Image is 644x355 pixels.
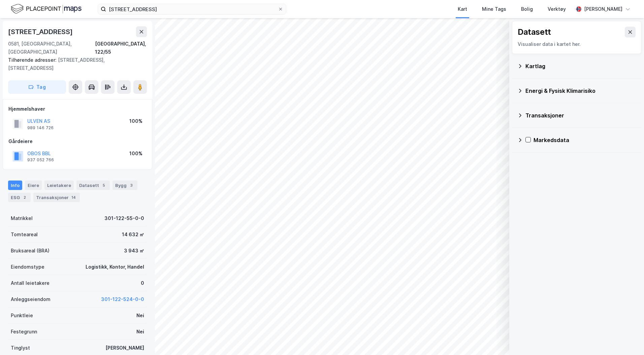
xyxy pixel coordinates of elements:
div: 14 632 ㎡ [122,230,144,239]
div: 0 [141,279,144,287]
div: Energi & Fysisk Klimarisiko [525,87,636,95]
div: 3 943 ㎡ [124,247,144,255]
div: [GEOGRAPHIC_DATA], 122/55 [95,40,147,56]
div: Punktleie [11,311,33,320]
div: ESG [8,193,31,202]
div: Visualiser data i kartet her. [518,40,636,48]
button: Tag [8,80,66,94]
div: Eiendomstype [11,263,44,271]
div: Anleggseiendom [11,295,51,303]
iframe: Chat Widget [610,323,644,355]
div: 100% [129,117,142,125]
img: logo.f888ab2527a4732fd821a326f86c7f29.svg [11,3,82,15]
div: Datasett [518,27,551,37]
div: Verktøy [548,5,566,13]
div: 3 [128,182,135,189]
div: Leietakere [44,181,74,190]
div: Tinglyst [11,344,30,352]
div: Hjemmelshaver [8,105,147,113]
div: Nei [136,328,144,336]
div: Kartlag [525,62,636,70]
span: Tilhørende adresser: [8,57,58,63]
div: 100% [129,149,142,158]
div: 14 [70,194,77,201]
div: [PERSON_NAME] [105,344,144,352]
div: Gårdeiere [8,137,147,145]
div: 937 052 766 [27,157,54,163]
div: Datasett [76,181,110,190]
button: 301-122-524-0-0 [101,295,144,303]
div: Logistikk, Kontor, Handel [86,263,144,271]
div: Eiere [25,181,42,190]
div: Bygg [112,181,137,190]
div: Tomteareal [11,230,38,239]
div: Nei [136,311,144,320]
div: Kontrollprogram for chat [610,323,644,355]
div: Matrikkel [11,214,33,222]
div: 5 [100,182,107,189]
div: Mine Tags [482,5,506,13]
div: Markedsdata [534,136,636,144]
div: Antall leietakere [11,279,50,287]
div: Transaksjoner [525,111,636,119]
div: [STREET_ADDRESS] [8,26,74,37]
div: [STREET_ADDRESS], [STREET_ADDRESS] [8,56,141,72]
div: 2 [21,194,28,201]
div: Kart [458,5,467,13]
div: Transaksjoner [33,193,80,202]
div: Info [8,181,22,190]
div: Bolig [521,5,533,13]
div: 989 146 726 [27,125,54,131]
div: 0581, [GEOGRAPHIC_DATA], [GEOGRAPHIC_DATA] [8,40,95,56]
div: [PERSON_NAME] [584,5,622,13]
div: Bruksareal (BRA) [11,247,50,255]
input: Søk på adresse, matrikkel, gårdeiere, leietakere eller personer [106,4,278,14]
div: Festegrunn [11,328,37,336]
div: 301-122-55-0-0 [104,214,144,222]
